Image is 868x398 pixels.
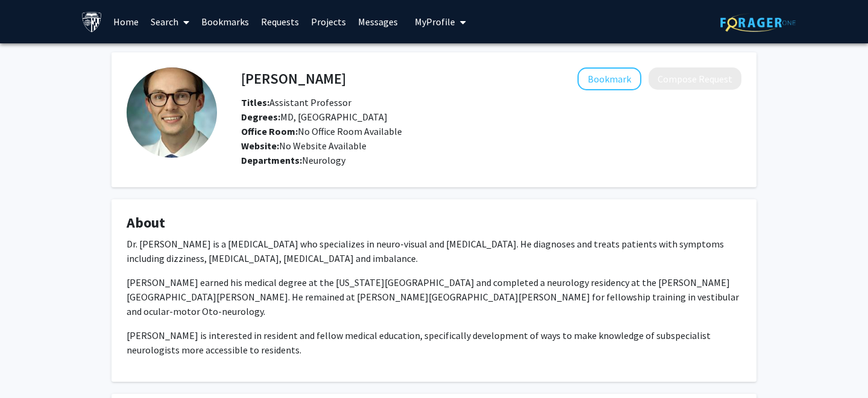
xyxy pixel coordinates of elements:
[305,1,352,43] a: Projects
[241,67,346,90] h4: [PERSON_NAME]
[255,1,305,43] a: Requests
[241,125,298,137] b: Office Room:
[241,125,402,137] span: No Office Room Available
[127,328,741,357] p: [PERSON_NAME] is interested in resident and fellow medical education, specifically development of...
[127,275,741,319] p: [PERSON_NAME] earned his medical degree at the [US_STATE][GEOGRAPHIC_DATA] and completed a neurol...
[241,140,366,152] span: No Website Available
[241,96,351,108] span: Assistant Professor
[81,11,102,33] img: Johns Hopkins University Logo
[127,67,217,158] img: Profile Picture
[241,154,302,166] b: Departments:
[241,111,280,123] b: Degrees:
[577,67,641,90] button: Add David Hale to Bookmarks
[127,214,741,232] h4: About
[241,111,388,123] span: MD, [GEOGRAPHIC_DATA]
[302,154,345,166] span: Neurology
[145,1,195,43] a: Search
[107,1,145,43] a: Home
[195,1,255,43] a: Bookmarks
[9,344,51,389] iframe: Chat
[352,1,404,43] a: Messages
[241,96,269,108] b: Titles:
[127,237,741,266] p: Dr. [PERSON_NAME] is a [MEDICAL_DATA] who specializes in neuro-visual and [MEDICAL_DATA]. He diag...
[241,140,279,152] b: Website:
[415,16,455,28] span: My Profile
[649,67,741,90] button: Compose Request to David Hale
[720,13,796,32] img: ForagerOne Logo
